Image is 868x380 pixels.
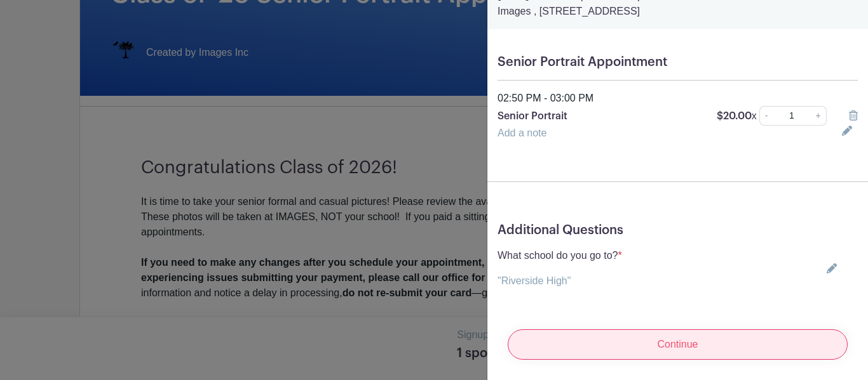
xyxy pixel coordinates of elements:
[508,329,848,360] input: Continue
[717,108,757,124] p: $20.00
[498,108,702,124] p: Senior Portrait
[498,248,622,263] p: What school do you go to?
[498,4,858,19] p: Images , [STREET_ADDRESS]
[498,55,858,70] h5: Senior Portrait Appointment
[498,128,546,138] a: Add a note
[759,106,773,126] a: -
[811,106,827,126] a: +
[498,275,571,286] a: "Riverside High"
[752,110,757,121] span: x
[498,223,858,238] h5: Additional Questions
[490,91,865,106] div: 02:50 PM - 03:00 PM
